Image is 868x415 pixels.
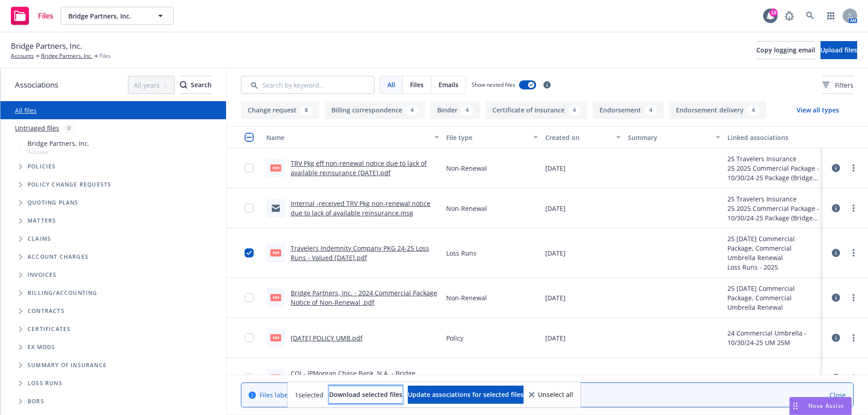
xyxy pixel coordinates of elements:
span: Loss Runs [446,248,476,258]
span: Matters [28,218,56,224]
button: Created on [542,126,624,148]
span: [DATE] [545,248,566,258]
div: Summary [628,133,710,142]
a: COI - JPMorgan Chase Bank, N.A. - Bridge Partners, Inc. .pdf [291,369,415,387]
div: Loss Runs - 2025 [727,262,819,272]
div: 25 Travelers Insurance [727,154,819,163]
div: 25 2025 Commercial Package - 10/30/24-25 Package (Bridge -[GEOGRAPHIC_DATA]) [727,163,819,182]
input: Toggle Row Selected [245,333,254,342]
span: Invoices [28,272,57,278]
a: Bridge Partners, Inc. - 2024 Commercial Package Notice of Non-Renewal .pdf [291,289,437,307]
a: Search [801,7,819,25]
span: Show nested files [472,81,515,89]
span: Filters [835,80,854,90]
span: Bridge Partners, Inc. [11,40,82,52]
div: File type [446,133,528,142]
span: Files [38,12,53,19]
button: Bridge Partners, Inc. [61,7,174,25]
div: Drag to move [790,397,801,415]
div: Name [266,133,429,142]
span: pdf [270,374,281,381]
span: [DATE] [545,163,566,173]
span: Unselect all [538,392,573,398]
span: Non-Renewal [446,204,487,213]
span: Ex Mods [28,345,55,350]
button: View all types [782,101,854,119]
input: Toggle Row Selected [245,293,254,302]
button: Unselect all [529,386,573,404]
div: Tree Example [0,137,226,284]
button: Summary [624,126,723,148]
div: Search [180,76,212,93]
a: more [848,247,859,258]
div: 4 [747,105,759,115]
button: Endorsement delivery [669,101,766,119]
input: Select all [245,133,254,142]
span: Loss Runs [28,381,62,386]
span: Nova Assist [808,402,844,410]
a: Travelers Indemnity Company PKG 24-25 Loss Runs - Valued [DATE].pdf [291,244,429,262]
button: Binder [430,101,480,119]
button: Download selected files [329,386,402,404]
a: more [848,373,859,383]
button: Filters [822,76,854,94]
span: Files labeled as "Auto ID card" are hidden. [259,390,449,400]
input: Toggle Row Selected [245,248,254,257]
span: Policy change requests [28,182,111,187]
span: Files [410,80,424,89]
button: File type [443,126,542,148]
div: 25 Travelers Insurance [727,194,819,204]
div: 25 [DATE] Commercial Package, Commercial Umbrella Renewal [727,284,819,312]
div: 4 [406,105,418,115]
input: Toggle Row Selected [245,163,254,173]
span: [DATE] [545,333,566,343]
span: Quoting plans [28,200,79,205]
a: more [848,163,859,173]
span: 1 selected [295,390,324,400]
span: Account [28,148,90,156]
a: TRV Pkg eff non-renewal notice due to lack of available reinsurance [DATE].pdf [291,159,427,177]
a: more [848,332,859,343]
span: Bridge Partners, Inc. [68,11,146,21]
span: Claims [28,236,51,242]
button: Upload files [821,41,857,59]
span: Filters [822,80,854,90]
button: Copy logging email [756,41,815,59]
div: Linked associations [727,133,819,142]
span: Bridge Partners, Inc. [28,139,90,148]
div: 25 2025 Commercial Package - 10/30/24-25 Package (Bridge -[GEOGRAPHIC_DATA]) [727,204,819,223]
div: 0 [63,123,75,133]
a: Untriaged files [15,123,59,133]
button: Nova Assist [789,397,852,415]
span: Summary of insurance [28,363,107,368]
span: [DATE] [545,204,566,213]
span: Download selected files [329,390,402,399]
span: Certificate of insurance [446,373,517,383]
button: Linked associations [724,126,823,148]
button: Certificate of insurance [486,101,587,119]
div: 24 Commercial Umbrella - 10/30/24-25 UM 25M [727,328,819,347]
span: Policies [28,164,56,169]
span: pdf [270,294,281,301]
a: more [848,292,859,303]
div: 4 [461,105,473,115]
a: All files [15,106,37,115]
div: 4 [568,105,580,115]
div: Folder Tree Example [0,284,226,410]
span: Copy logging email [756,46,815,54]
span: Files [99,52,111,60]
a: Internal -received TRV Pkg non-renewal notice due to lack of available reinsurance.msg [291,199,430,217]
a: Accounts [11,52,34,60]
input: Toggle Row Selected [245,373,254,382]
span: Account charges [28,254,89,260]
button: Billing correspondence [325,101,425,119]
span: Certificates [28,326,71,332]
span: pdf [270,334,281,341]
a: Files [7,3,57,28]
span: All [387,80,395,89]
a: [DATE] POLICY UMB.pdf [291,334,363,342]
span: Update associations for selected files [408,390,524,399]
div: 4 [645,105,657,115]
span: Emails [439,80,458,89]
a: more [848,203,859,214]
